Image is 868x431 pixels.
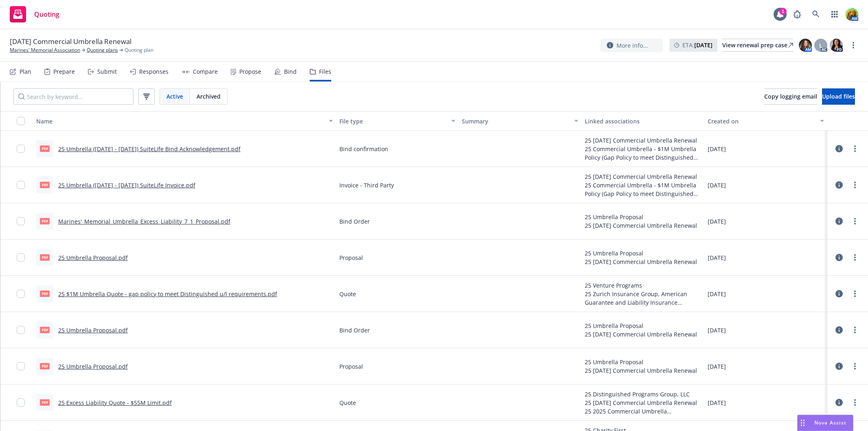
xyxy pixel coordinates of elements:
a: more [850,398,860,407]
div: Linked associations [585,117,701,125]
span: [DATE] [708,253,726,262]
span: pdf [40,218,50,224]
span: Bind Order [339,217,370,226]
div: 25 Commercial Umbrella - $1M Umbrella Policy (Gap Policy to meet Distinguished U/L limit requirem... [585,181,701,198]
img: photo [845,8,858,21]
div: Responses [139,68,168,75]
div: 25 Distinguished Programs Group, LLC [585,390,701,398]
input: Select all [17,117,25,125]
button: Copy logging email [764,88,817,105]
span: Upload files [822,92,855,100]
div: Created on [708,117,815,125]
div: 25 Umbrella Proposal [585,249,697,257]
span: pdf [40,327,50,333]
input: Toggle Row Selected [17,326,25,334]
a: View renewal prep case [722,39,793,52]
span: Bind Order [339,326,370,334]
div: 25 [DATE] Commercial Umbrella Renewal [585,172,701,181]
div: Summary [462,117,569,125]
div: Name [36,117,324,125]
div: Prepare [53,68,75,75]
div: 25 2025 Commercial Umbrella [585,407,701,416]
span: ETA : [682,41,713,49]
a: Search [808,6,824,22]
button: Upload files [822,88,855,105]
span: Copy logging email [764,92,817,100]
span: Quoting plan [125,46,153,54]
div: Drag to move [798,415,808,431]
span: [DATE] [708,145,726,153]
span: [DATE] [708,217,726,226]
input: Toggle Row Selected [17,145,25,153]
button: Summary [459,111,582,131]
button: Name [33,111,336,131]
span: Quoting [34,11,59,18]
div: Submit [97,68,117,75]
a: Quoting [7,3,63,26]
div: Propose [239,68,261,75]
div: 25 Zurich Insurance Group, American Guarantee and Liability Insurance Company - Venture Programs [585,290,701,307]
span: Active [166,92,183,101]
div: File type [339,117,447,125]
a: 25 Umbrella Proposal.pdf [58,254,128,262]
span: [DATE] [708,290,726,298]
strong: [DATE] [694,41,713,49]
span: pdf [40,399,50,405]
button: Linked associations [582,111,704,131]
span: Quote [339,290,356,298]
span: L [819,41,822,50]
span: pdf [40,290,50,297]
span: [DATE] Commercial Umbrella Renewal [10,37,131,46]
input: Search by keyword... [13,88,133,105]
span: Quote [339,398,356,407]
a: more [850,253,860,262]
div: 25 Venture Programs [585,281,701,290]
div: 25 Umbrella Proposal [585,358,697,366]
span: pdf [40,363,50,369]
img: photo [799,39,812,52]
a: 25 Excess Liability Quote - $55M Limit.pdf [58,399,172,407]
span: pdf [40,145,50,152]
span: pdf [40,254,50,260]
span: [DATE] [708,398,726,407]
input: Toggle Row Selected [17,290,25,298]
div: 1 [779,8,787,15]
a: more [850,180,860,190]
input: Toggle Row Selected [17,217,25,225]
span: [DATE] [708,181,726,189]
div: 25 [DATE] Commercial Umbrella Renewal [585,330,697,339]
a: 25 $1M Umbrella Quote - gap policy to meet Distinguished u/l requirements.pdf [58,290,277,298]
a: 25 Umbrella Proposal.pdf [58,326,128,334]
span: Archived [197,92,221,101]
div: 25 [DATE] Commercial Umbrella Renewal [585,136,701,145]
div: Files [319,68,331,75]
input: Toggle Row Selected [17,362,25,370]
button: Created on [704,111,827,131]
img: photo [830,39,843,52]
span: Proposal [339,253,363,262]
span: [DATE] [708,326,726,334]
a: more [850,216,860,226]
div: 25 Umbrella Proposal [585,213,697,221]
a: more [850,325,860,335]
a: Report a Bug [789,6,805,22]
span: Proposal [339,362,363,371]
div: 25 Commercial Umbrella - $1M Umbrella Policy (Gap Policy to meet Distinguished U/L limit requirem... [585,145,701,162]
input: Toggle Row Selected [17,253,25,262]
button: File type [336,111,459,131]
button: Nova Assist [797,415,853,431]
a: Quoting plans [87,46,118,54]
button: More info... [600,39,663,52]
div: Plan [20,68,31,75]
div: 25 Umbrella Proposal [585,321,697,330]
a: more [850,144,860,154]
input: Toggle Row Selected [17,181,25,189]
div: 25 [DATE] Commercial Umbrella Renewal [585,221,697,230]
div: 25 [DATE] Commercial Umbrella Renewal [585,257,697,266]
a: Marines' Memorial Association [10,46,80,54]
a: more [850,361,860,371]
input: Toggle Row Selected [17,398,25,407]
span: Bind confirmation [339,145,388,153]
div: 25 [DATE] Commercial Umbrella Renewal [585,366,697,375]
a: more [848,40,858,50]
